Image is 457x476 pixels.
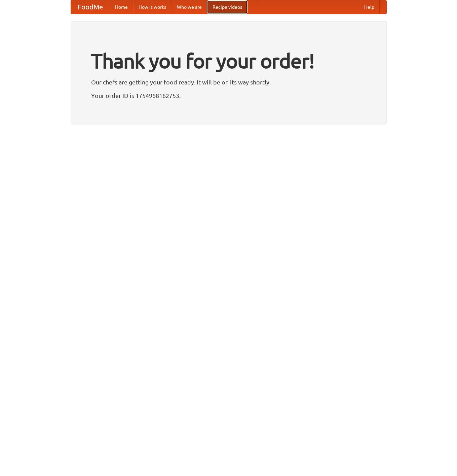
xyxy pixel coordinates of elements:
[207,0,247,14] a: Recipe videos
[91,77,366,87] p: Our chefs are getting your food ready. It will be on its way shortly.
[133,0,172,14] a: How it works
[71,0,110,14] a: FoodMe
[110,0,133,14] a: Home
[91,45,366,77] h1: Thank you for your order!
[91,90,366,101] p: Your order ID is 1754968162753.
[172,0,207,14] a: Who we are
[359,0,380,14] a: Help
